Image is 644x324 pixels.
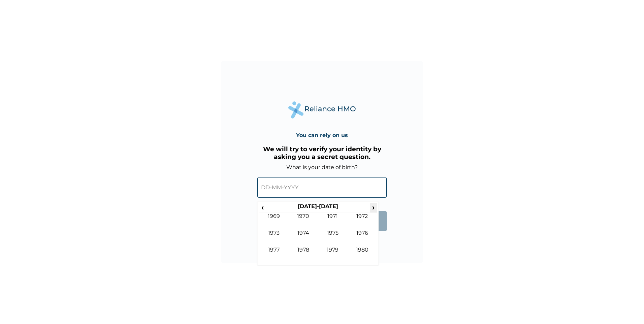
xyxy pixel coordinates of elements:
[266,203,369,213] th: [DATE]-[DATE]
[259,203,266,212] span: ‹
[296,132,348,138] h4: You can rely on us
[348,230,377,247] td: 1976
[318,247,348,263] td: 1979
[370,203,377,212] span: ›
[259,230,289,247] td: 1973
[289,247,318,263] td: 1978
[348,213,377,230] td: 1972
[259,247,289,263] td: 1977
[257,145,387,161] h3: We will try to verify your identity by asking you a secret question.
[318,230,348,247] td: 1975
[288,101,356,119] img: Reliance Health's Logo
[318,213,348,230] td: 1971
[348,247,377,263] td: 1980
[289,213,318,230] td: 1970
[286,164,358,170] label: What is your date of birth?
[289,230,318,247] td: 1974
[259,213,289,230] td: 1969
[257,177,387,198] input: DD-MM-YYYY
